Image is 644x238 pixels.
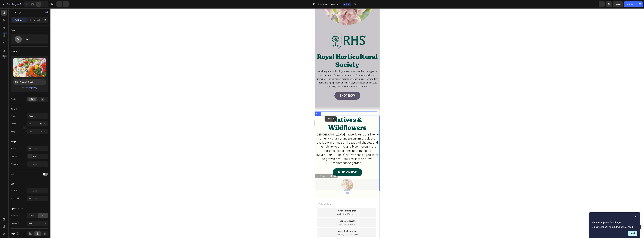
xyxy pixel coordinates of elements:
[316,3,317,6] span: /
[11,221,21,225] div: Quality
[624,1,637,7] button: Publish
[31,214,34,217] span: Yes
[33,190,47,192] div: Add...
[11,107,19,111] div: Size
[592,221,637,224] h2: Help us improve GemPages!
[28,115,35,117] span: Square
[11,147,17,150] div: Border
[28,222,32,224] span: High
[33,155,47,158] div: Pill
[627,3,634,6] div: Publish
[11,214,18,217] div: Preload
[11,115,16,117] label: Frame
[634,215,637,218] button: Hide survey
[40,130,42,133] div: px
[628,231,637,236] button: Next question
[43,130,47,133] button: px
[613,1,623,7] button: Save
[20,2,21,6] p: 7
[592,215,637,236] div: Help us improve GemPages!
[11,232,19,236] div: Align
[11,98,16,101] div: Scale
[346,3,350,6] span: Draft
[11,155,17,158] div: Corner
[30,18,40,22] p: Advanced
[24,86,37,89] button: Browse gallery
[11,49,21,54] div: Source
[33,147,47,150] div: Add...
[11,29,15,32] div: Style
[11,122,16,125] label: Width
[11,173,15,176] div: Link
[39,130,43,133] button: %
[616,3,620,6] span: Save
[11,197,20,200] div: Image title
[33,197,47,200] div: Add...
[13,79,46,85] input: https://example.com/image.jpg
[13,58,46,77] img: preview-image
[2,55,7,57] div: Beta
[11,207,23,210] div: Optimize LCP
[592,226,637,228] p: Quick feedback to build what you need.
[27,113,48,119] button: Square
[27,121,48,126] input: px%
[11,183,15,185] div: SEO
[33,163,47,166] div: Add...
[43,122,47,126] button: px
[39,122,43,126] button: %
[44,122,46,125] div: %
[315,8,380,238] iframe: Design area
[22,86,24,89] span: or
[11,163,18,165] div: Shadow
[1,1,22,7] button: 7
[11,189,17,192] div: Alt text
[27,129,48,134] input: px%
[27,221,48,226] button: High
[11,140,16,143] div: Shape
[40,122,42,125] div: px
[44,130,46,133] div: %
[24,86,37,89] div: Browse gallery
[42,214,44,217] span: No
[15,18,23,22] p: Settings
[25,36,44,43] div: Circle
[15,11,40,14] p: Image
[318,3,335,6] span: For Flower Lovers
[11,130,16,133] label: Height
[3,32,7,34] div: 450
[56,1,69,7] div: Undo/Redo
